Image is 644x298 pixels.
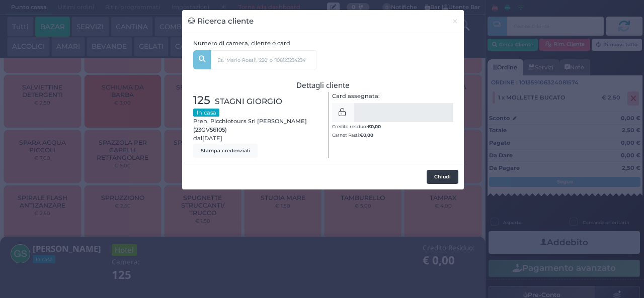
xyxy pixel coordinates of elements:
b: € [367,124,381,129]
small: Credito residuo: [332,124,381,129]
b: € [360,132,373,138]
h3: Ricerca cliente [188,16,254,27]
h3: Dettagli cliente [193,81,453,89]
small: Carnet Pasti: [332,132,373,138]
span: 0,00 [363,132,373,138]
button: Stampa credenziali [193,144,258,158]
div: Pren. Picchiotours Srl [PERSON_NAME] (23GV56105) dal [188,92,324,158]
span: STAGNI GIORGIO [215,95,282,107]
span: 0,00 [371,123,381,130]
label: Card assegnata: [332,92,380,101]
span: 125 [193,92,210,109]
button: Chiudi [427,170,458,184]
small: In casa [193,109,219,117]
input: Es. 'Mario Rossi', '220' o '108123234234' [211,50,316,69]
span: × [452,16,458,27]
span: [DATE] [202,134,222,143]
button: Chiudi [446,10,464,33]
label: Numero di camera, cliente o card [193,39,290,48]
